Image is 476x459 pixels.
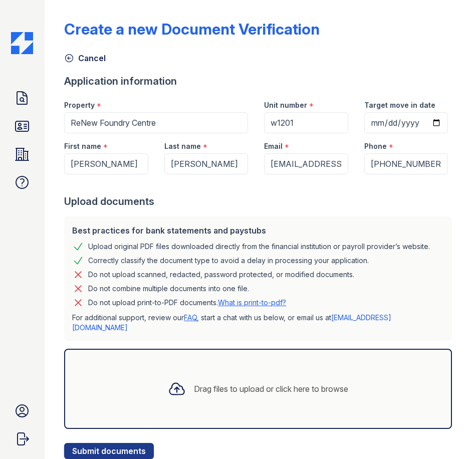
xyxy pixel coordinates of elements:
[88,269,354,281] div: Do not upload scanned, redacted, password protected, or modified documents.
[364,100,435,110] label: Target move in date
[72,224,444,237] div: Best practices for bank statements and paystubs
[88,283,249,295] div: Do not combine multiple documents into one file.
[64,194,456,208] div: Upload documents
[164,141,201,151] label: Last name
[64,52,106,64] a: Cancel
[88,298,286,308] p: Do not upload print-to-PDF documents.
[218,298,286,307] a: What is print-to-pdf?
[64,74,456,88] div: Application information
[364,141,387,151] label: Phone
[88,241,430,253] div: Upload original PDF files downloaded directly from the financial institution or payroll provider’...
[264,141,283,151] label: Email
[11,32,33,54] img: CE_Icon_Blue-c292c112584629df590d857e76928e9f676e5b41ef8f769ba2f05ee15b207248.png
[72,313,444,333] p: For additional support, review our , start a chat with us below, or email us at
[264,100,307,110] label: Unit number
[64,141,101,151] label: First name
[88,255,369,267] div: Correctly classify the document type to avoid a delay in processing your application.
[194,383,348,395] div: Drag files to upload or click here to browse
[64,443,154,459] button: Submit documents
[184,313,197,322] a: FAQ
[64,100,95,110] label: Property
[64,20,320,38] div: Create a new Document Verification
